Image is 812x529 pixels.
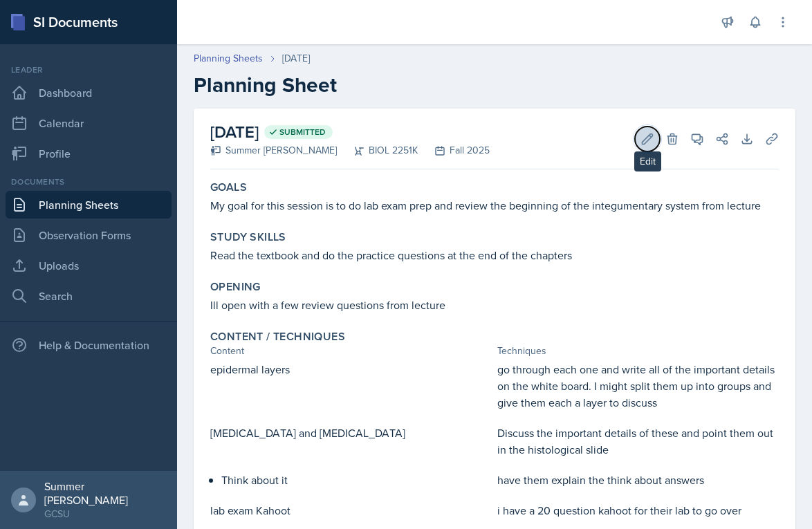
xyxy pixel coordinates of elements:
[635,127,660,151] button: Edit
[418,143,490,158] div: Fall 2025
[279,127,326,138] span: Submitted
[497,361,779,411] p: go through each one and write all of the important details on the white board. I might split them...
[210,247,779,263] p: Read the textbook and do the practice questions at the end of the chapters
[210,143,337,158] div: Summer [PERSON_NAME]
[497,472,779,488] p: have them explain the think about answers
[6,252,172,279] a: Uploads
[6,176,172,188] div: Documents
[6,109,172,137] a: Calendar
[6,282,172,310] a: Search
[497,502,779,519] p: i have a 20 question kahoot for their lab to go over
[6,64,172,76] div: Leader
[337,143,418,158] div: BIOL 2251K
[44,479,166,507] div: Summer [PERSON_NAME]
[210,230,286,244] label: Study Skills
[6,191,172,219] a: Planning Sheets
[210,425,492,441] p: [MEDICAL_DATA] and [MEDICAL_DATA]
[210,180,247,194] label: Goals
[210,297,779,313] p: Ill open with a few review questions from lecture
[221,472,492,488] p: Think about it
[44,507,166,521] div: GCSU
[210,330,345,344] label: Content / Techniques
[194,51,263,66] a: Planning Sheets
[210,361,492,378] p: epidermal layers
[210,120,490,145] h2: [DATE]
[6,79,172,106] a: Dashboard
[6,331,172,359] div: Help & Documentation
[194,73,795,98] h2: Planning Sheet
[282,51,310,66] div: [DATE]
[210,344,492,358] div: Content
[497,344,779,358] div: Techniques
[497,425,779,458] p: Discuss the important details of these and point them out in the histological slide
[6,140,172,167] a: Profile
[6,221,172,249] a: Observation Forms
[210,197,779,214] p: My goal for this session is to do lab exam prep and review the beginning of the integumentary sys...
[210,502,492,519] p: lab exam Kahoot
[210,280,261,294] label: Opening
